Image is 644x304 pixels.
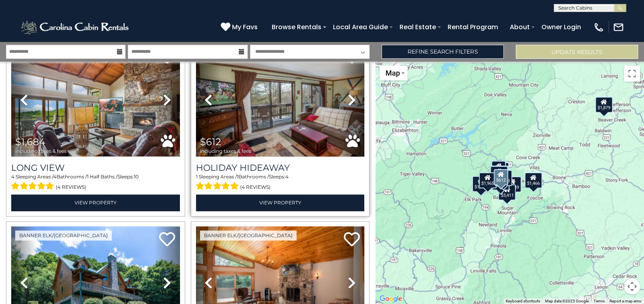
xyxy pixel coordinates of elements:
[237,174,238,180] span: 1
[15,136,45,148] span: $1,684
[525,172,542,188] div: $1,466
[624,66,640,82] button: Toggle fullscreen view
[378,294,404,304] img: Google
[56,182,86,192] span: (4 reviews)
[624,278,640,294] button: Map camera controls
[595,97,613,113] div: $1,879
[491,162,509,178] div: $1,538
[491,166,509,182] div: $1,346
[232,22,258,32] span: My Favs
[499,184,516,200] div: $3,411
[382,45,504,59] a: Refine Search Filters
[490,166,508,182] div: $1,684
[200,136,221,148] span: $612
[613,22,624,33] img: mail-regular-white.png
[159,231,175,248] a: Add to favorites
[134,174,139,180] span: 10
[396,20,440,34] a: Real Estate
[196,44,365,156] img: thumbnail_163267576.jpeg
[11,174,14,180] span: 4
[444,20,502,34] a: Rental Program
[15,148,67,154] span: including taxes & fees
[506,20,534,34] a: About
[492,161,506,177] div: $881
[504,176,521,192] div: $1,439
[545,299,589,303] span: Map data ©2025 Google
[285,174,289,180] span: 4
[268,20,325,34] a: Browse Rentals
[196,173,365,192] div: Sleeping Areas / Bathrooms / Sleeps:
[196,194,365,211] a: View Property
[610,299,642,303] a: Report a map error
[516,45,638,59] button: Update Results
[11,173,180,192] div: Sleeping Areas / Bathrooms / Sleeps:
[221,22,260,32] a: My Favs
[479,172,497,188] div: $1,965
[594,299,605,303] a: Terms (opens in new tab)
[378,294,404,304] a: Open this area in Google Maps (opens a new window)
[53,174,57,180] span: 4
[380,66,408,80] button: Change map style
[200,230,297,240] a: Banner Elk/[GEOGRAPHIC_DATA]
[15,230,112,240] a: Banner Elk/[GEOGRAPHIC_DATA]
[87,174,117,180] span: 1 Half Baths /
[329,20,392,34] a: Local Area Guide
[11,162,180,173] a: Long View
[385,69,400,77] span: Map
[240,182,271,192] span: (4 reviews)
[196,174,198,180] span: 1
[593,22,604,33] img: phone-regular-white.png
[200,148,251,154] span: including taxes & fees
[11,44,180,156] img: thumbnail_166494318.jpeg
[11,194,180,211] a: View Property
[20,19,131,35] img: White-1-2.png
[472,176,490,192] div: $1,415
[537,20,585,34] a: Owner Login
[506,298,540,304] button: Keyboard shortcuts
[494,169,508,185] div: $612
[196,162,365,173] a: Holiday Hideaway
[343,231,359,248] a: Add to favorites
